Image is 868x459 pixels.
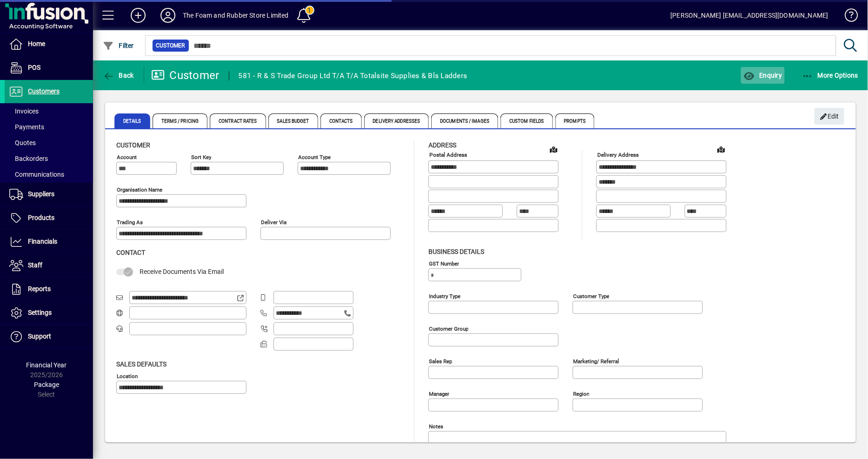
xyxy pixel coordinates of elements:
span: Backorders [9,155,48,162]
a: View on map [546,142,561,157]
div: [PERSON_NAME] [EMAIL_ADDRESS][DOMAIN_NAME] [671,8,828,23]
mat-label: Manager [429,390,449,397]
span: Communications [9,171,64,178]
mat-label: GST Number [429,260,459,266]
mat-label: Marketing/ Referral [573,358,619,364]
span: Contact [116,249,145,256]
span: Contract Rates [210,113,266,128]
a: POS [5,56,93,80]
mat-label: Location [117,373,138,379]
span: Suppliers [28,190,54,198]
span: Contacts [320,113,362,128]
span: Custom Fields [501,113,553,128]
a: Settings [5,301,93,325]
span: Customer [116,141,150,149]
button: More Options [800,67,861,84]
span: Reports [28,285,51,293]
a: Reports [5,278,93,301]
mat-label: Customer group [429,325,468,332]
button: Profile [153,7,183,24]
mat-label: Region [573,390,589,397]
a: Communications [5,166,93,182]
button: Edit [815,108,844,125]
span: Quotes [9,139,36,146]
app-page-header-button: Back [93,67,144,84]
a: Home [5,33,93,56]
span: Filter [103,42,134,49]
span: More Options [802,72,859,79]
span: Details [114,113,150,128]
span: POS [28,64,40,71]
mat-label: Sort key [191,154,211,160]
div: The Foam and Rubber Store Limited [183,8,289,23]
div: 581 - R & S Trade Group Ltd T/A T/A Totalsite Supplies & Bls Ladders [239,68,467,83]
a: Support [5,325,93,348]
span: Customers [28,87,60,95]
span: Sales defaults [116,360,167,368]
mat-label: Industry type [429,293,461,299]
span: Package [34,381,59,388]
span: Edit [820,109,840,124]
mat-label: Organisation name [117,186,162,193]
div: Customer [151,68,220,83]
span: Invoices [9,107,39,115]
a: Payments [5,119,93,135]
span: Documents / Images [431,113,498,128]
button: Add [123,7,153,24]
a: Invoices [5,103,93,119]
a: Backorders [5,151,93,166]
span: Financial Year [27,361,67,369]
span: Terms / Pricing [153,113,208,128]
a: Knowledge Base [838,2,856,32]
span: Customer [156,41,185,50]
span: Address [428,141,456,149]
span: Back [103,72,134,79]
a: Staff [5,254,93,277]
mat-label: Sales rep [429,358,452,364]
span: Sales Budget [268,113,318,128]
span: Enquiry [743,72,782,79]
mat-label: Trading as [117,219,143,226]
a: View on map [714,142,729,157]
mat-label: Account [117,154,137,160]
span: Products [28,214,54,221]
a: Financials [5,230,93,253]
span: Settings [28,309,52,316]
span: Business details [428,248,484,255]
button: Filter [100,37,136,54]
mat-label: Notes [429,423,443,429]
a: Quotes [5,135,93,151]
span: Prompts [555,113,595,128]
mat-label: Customer type [573,293,609,299]
span: Support [28,333,51,340]
button: Enquiry [741,67,784,84]
span: Financials [28,238,57,245]
span: Receive Documents Via Email [140,268,224,275]
mat-label: Deliver via [261,219,287,226]
span: Payments [9,123,44,131]
button: Back [100,67,136,84]
a: Suppliers [5,183,93,206]
span: Staff [28,261,42,269]
a: Products [5,206,93,230]
mat-label: Account Type [298,154,331,160]
span: Delivery Addresses [364,113,429,128]
span: Home [28,40,45,47]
